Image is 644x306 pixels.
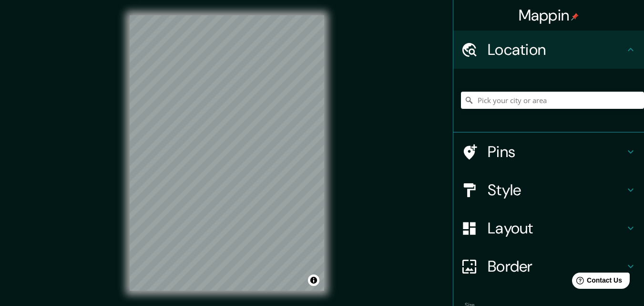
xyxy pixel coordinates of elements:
[571,13,579,21] img: pin-icon.png
[488,142,625,161] h4: Pins
[519,6,579,25] h4: Mappin
[453,247,644,285] div: Border
[488,180,625,200] h4: Style
[488,40,625,59] h4: Location
[453,209,644,247] div: Layout
[488,219,625,238] h4: Layout
[308,274,319,286] button: Toggle attribution
[453,31,644,69] div: Location
[559,269,634,295] iframe: Help widget launcher
[488,257,625,276] h4: Border
[461,92,644,109] input: Pick your city or area
[453,171,644,209] div: Style
[453,133,644,171] div: Pins
[130,15,324,291] canvas: Map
